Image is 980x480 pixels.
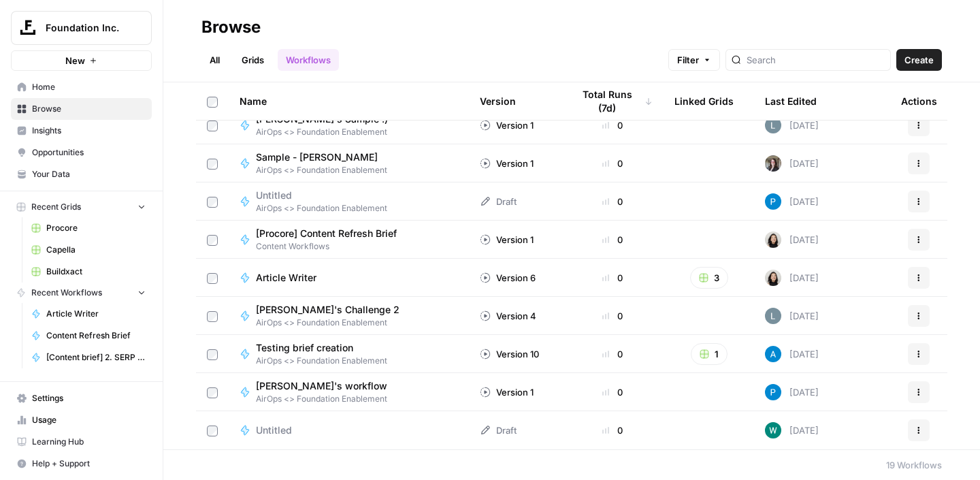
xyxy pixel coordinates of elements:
div: [DATE] [765,193,819,210]
span: AirOps <> Foundation Enablement [256,317,410,329]
span: AirOps <> Foundation Enablement [256,126,399,138]
span: AirOps <> Foundation Enablement [256,202,387,214]
span: Home [32,81,146,93]
div: 0 [572,233,653,246]
button: Filter [668,49,720,71]
span: Article Writer [46,308,146,320]
span: Untitled [256,189,376,202]
span: Buildxact [46,266,146,278]
a: Capella [25,239,152,261]
a: Settings [11,387,152,409]
span: Usage [32,414,146,426]
span: Testing brief creation [256,341,376,355]
div: Version 6 [480,271,536,285]
div: 0 [572,118,653,132]
span: [PERSON_NAME]'s workflow [256,379,387,393]
img: Foundation Inc. Logo [16,16,40,40]
span: Opportunities [32,146,146,159]
span: Sample - [PERSON_NAME] [256,150,378,164]
span: AirOps <> Foundation Enablement [256,393,398,405]
div: Linked Grids [674,82,734,120]
img: o3cqybgnmipr355j8nz4zpq1mc6x [765,346,781,362]
input: Search [747,53,885,67]
span: Capella [46,244,146,256]
span: Filter [677,53,699,67]
div: [DATE] [765,308,819,324]
a: Grids [233,49,272,71]
a: Opportunities [11,142,152,163]
div: [DATE] [765,117,819,133]
button: Recent Workflows [11,283,152,303]
a: Workflows [278,49,339,71]
a: [Content brief] 2. SERP to Brief [25,347,152,368]
span: [PERSON_NAME]'s Challenge 2 [256,303,399,317]
div: Version 1 [480,118,534,132]
span: Recent Workflows [31,287,102,299]
span: Content Workflows [256,240,408,253]
img: 8iclr0koeej5t27gwiocqqt2wzy0 [765,308,781,324]
a: [PERSON_NAME]'s Challenge 2AirOps <> Foundation Enablement [240,303,458,329]
button: 1 [691,343,728,365]
button: Recent Grids [11,197,152,217]
a: Browse [11,98,152,120]
div: 0 [572,423,653,437]
div: Version 10 [480,347,539,361]
a: Sample - [PERSON_NAME]AirOps <> Foundation Enablement [240,150,458,176]
div: Last Edited [765,82,817,120]
div: Version 1 [480,157,534,170]
span: Help + Support [32,458,146,470]
a: Buildxact [25,261,152,283]
a: Untitled [240,423,458,437]
img: 3k0gl26gndptqi3b1dqtffacyld9 [765,384,781,400]
div: Total Runs (7d) [572,82,653,120]
div: Draft [480,423,517,437]
button: Workspace: Foundation Inc. [11,11,152,45]
span: Recent Grids [31,201,81,213]
a: Insights [11,120,152,142]
a: Article Writer [25,303,152,325]
div: 0 [572,347,653,361]
div: Draft [480,195,517,208]
div: Actions [901,82,937,120]
div: Version [480,82,516,120]
img: 3k0gl26gndptqi3b1dqtffacyld9 [765,193,781,210]
button: New [11,50,152,71]
a: Your Data [11,163,152,185]
div: [DATE] [765,384,819,400]
span: Article Writer [256,271,316,285]
a: Article Writer [240,271,458,285]
a: Content Refresh Brief [25,325,152,347]
div: 19 Workflows [886,458,942,472]
span: Insights [32,125,146,137]
a: Usage [11,409,152,431]
span: [Content brief] 2. SERP to Brief [46,351,146,364]
img: vaiar9hhcrg879pubqop5lsxqhgw [765,422,781,438]
button: Help + Support [11,453,152,475]
div: [DATE] [765,155,819,172]
a: All [201,49,228,71]
div: 0 [572,157,653,170]
span: AirOps <> Foundation Enablement [256,164,389,176]
span: New [65,54,85,67]
span: Untitled [256,423,292,437]
div: Version 1 [480,233,534,246]
a: [Procore] Content Refresh BriefContent Workflows [240,227,458,253]
img: 8iclr0koeej5t27gwiocqqt2wzy0 [765,117,781,133]
a: [PERSON_NAME]'s workflowAirOps <> Foundation Enablement [240,379,458,405]
div: Version 4 [480,309,536,323]
div: 0 [572,385,653,399]
button: Create [896,49,942,71]
a: Home [11,76,152,98]
span: Create [904,53,934,67]
a: Procore [25,217,152,239]
span: Content Refresh Brief [46,330,146,342]
span: Learning Hub [32,436,146,448]
span: [Procore] Content Refresh Brief [256,227,397,240]
div: Browse [201,16,261,38]
a: UntitledAirOps <> Foundation Enablement [240,189,458,214]
div: 0 [572,309,653,323]
span: AirOps <> Foundation Enablement [256,355,387,367]
div: [DATE] [765,231,819,248]
div: 0 [572,195,653,208]
button: 3 [690,267,728,289]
